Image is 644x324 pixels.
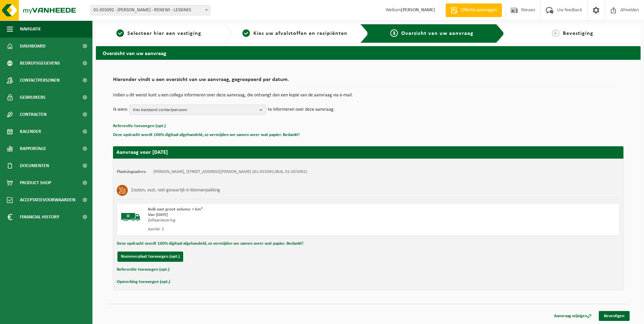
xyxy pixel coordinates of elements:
[20,106,47,123] span: Contracten
[563,31,593,36] span: Bevestiging
[113,93,623,98] p: Indien u dit wenst kunt u een collega informeren over deze aanvraag, die ontvangt dan een kopie v...
[148,213,168,217] strong: Van [DATE]
[20,55,60,72] span: Bedrijfsgegevens
[20,89,46,106] span: Gebruikers
[113,131,300,139] button: Deze opdracht wordt 100% digitaal afgehandeld, zo vermijden we samen weer wat papier. Bedankt!
[20,140,46,157] span: Rapportage
[133,105,257,115] span: Kies bestaand contactpersoon
[113,122,166,131] button: Referentie toevoegen (opt.)
[117,239,303,248] button: Deze opdracht wordt 100% digitaal afgehandeld, zo vermijden we samen weer wat papier. Bedankt!
[401,31,473,36] span: Overzicht van uw aanvraag
[552,29,559,37] span: 4
[117,265,169,274] button: Referentie toevoegen (opt.)
[20,191,75,208] span: Acceptatievoorwaarden
[117,252,183,262] button: Nummerplaat toevoegen (opt.)
[153,169,307,175] td: [PERSON_NAME], [STREET_ADDRESS][PERSON_NAME] (01-055092/BUS, 01-055092)
[96,46,641,59] h2: Overzicht van uw aanvraag
[148,218,396,223] div: Zelfaanlevering
[148,207,202,212] span: Bulk vast groot volume > 6m³
[117,170,147,174] strong: Plaatsingsadres:
[116,150,168,155] strong: Aanvraag voor [DATE]
[99,29,218,38] a: 1Selecteer hier een vestiging
[129,105,266,115] button: Kies bestaand contactpersoon
[127,31,201,36] span: Selecteer hier een vestiging
[121,207,141,227] img: BL-SO-LV.png
[549,311,597,321] a: Aanvraag wijzigen
[116,29,124,37] span: 1
[20,208,59,226] span: Financial History
[117,278,170,286] button: Opmerking toevoegen (opt.)
[20,157,49,174] span: Documenten
[236,29,355,38] a: 2Kies uw afvalstoffen en recipiënten
[459,7,498,14] span: Offerte aanvragen
[20,72,60,89] span: Contactpersonen
[113,105,127,115] p: Ik wens
[91,5,210,15] span: 01-055092 - CHANTIER BAXTER - RENEWI - LESSINES
[242,29,250,37] span: 2
[268,105,335,115] p: te informeren over deze aanvraag.
[20,123,41,140] span: Kalender
[20,174,51,191] span: Product Shop
[253,31,348,36] span: Kies uw afvalstoffen en recipiënten
[113,77,623,86] h2: Hieronder vindt u een overzicht van uw aanvraag, gegroepeerd per datum.
[390,29,398,37] span: 3
[20,38,46,55] span: Dashboard
[131,185,220,196] h3: Zouten, vast, niet-gevaarlijk in kleinverpakking
[90,5,210,15] span: 01-055092 - CHANTIER BAXTER - RENEWI - LESSINES
[445,3,502,17] a: Offerte aanvragen
[148,227,396,232] div: Aantal: 2
[599,311,630,321] a: Bevestigen
[401,8,435,13] strong: [PERSON_NAME]
[20,21,41,38] span: Navigatie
